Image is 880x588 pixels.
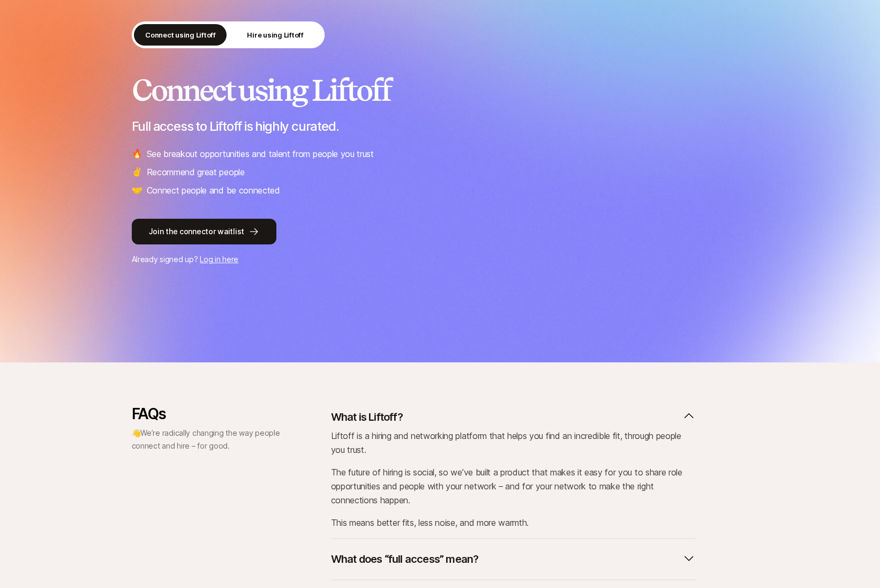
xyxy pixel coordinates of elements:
[132,219,749,244] a: Join the connector waitlist
[132,405,282,422] p: FAQs
[132,147,142,161] span: 🔥
[132,183,142,197] span: 🤝
[132,74,749,106] h2: Connect using Liftoff
[331,465,695,507] p: The future of hiring is social, so we’ve built a product that makes it easy for you to share role...
[147,165,245,179] p: Recommend great people
[331,429,695,457] p: Liftoff is a hiring and networking platform that helps you find an incredible fit, through people...
[331,405,695,429] button: What is Liftoff?
[331,429,695,530] div: What is Liftoff?
[331,547,695,571] button: What does “full access” mean?
[132,219,276,244] button: Join the connector waitlist
[331,516,695,530] p: This means better fits, less noise, and more warmth.
[331,410,403,425] p: What is Liftoff?
[247,29,303,40] p: Hire using Liftoff
[132,165,142,179] span: ✌️
[132,253,749,266] p: Already signed up?
[147,147,374,161] p: See breakout opportunities and talent from people you trust
[331,552,479,567] p: What does “full access” mean?
[147,183,280,197] p: Connect people and be connected
[132,427,282,452] p: 👋
[132,428,280,450] span: We’re radically changing the way people connect and hire – for good.
[132,119,749,134] p: Full access to Liftoff is highly curated.
[145,29,216,40] p: Connect using Liftoff
[200,255,238,264] a: Log in here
